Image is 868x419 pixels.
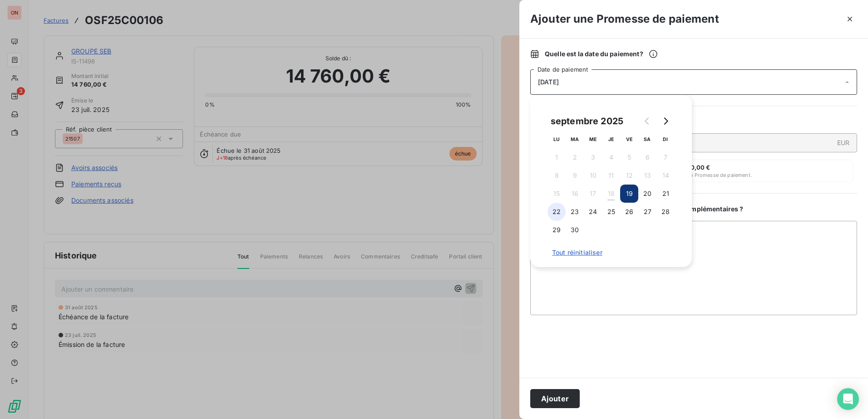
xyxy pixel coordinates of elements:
[584,185,602,203] button: 17
[620,185,638,203] button: 19
[547,221,566,239] button: 29
[566,166,584,185] button: 9
[602,130,620,148] th: jeudi
[602,166,620,185] button: 11
[690,164,710,171] span: 0,00 €
[566,221,584,239] button: 30
[656,148,675,166] button: 7
[547,203,566,221] button: 22
[620,148,638,166] button: 5
[552,249,670,256] span: Tout réinitialiser
[584,166,602,185] button: 10
[538,78,559,86] span: [DATE]
[530,389,580,408] button: Ajouter
[638,203,656,221] button: 27
[620,203,638,221] button: 26
[584,203,602,221] button: 24
[837,388,859,410] div: Open Intercom Messenger
[638,166,656,185] button: 13
[566,148,584,166] button: 2
[638,130,656,148] th: samedi
[547,166,566,185] button: 8
[656,112,675,130] button: Go to next month
[656,203,675,221] button: 28
[602,185,620,203] button: 18
[638,112,656,130] button: Go to previous month
[547,130,566,148] th: lundi
[530,11,719,27] h3: Ajouter une Promesse de paiement
[584,148,602,166] button: 3
[656,185,675,203] button: 21
[638,185,656,203] button: 20
[566,203,584,221] button: 23
[584,130,602,148] th: mercredi
[656,130,675,148] th: dimanche
[547,114,626,128] div: septembre 2025
[547,148,566,166] button: 1
[602,203,620,221] button: 25
[602,148,620,166] button: 4
[620,166,638,185] button: 12
[547,185,566,203] button: 15
[545,49,658,58] span: Quelle est la date du paiement ?
[638,148,656,166] button: 6
[656,166,675,185] button: 14
[620,130,638,148] th: vendredi
[566,185,584,203] button: 16
[566,130,584,148] th: mardi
